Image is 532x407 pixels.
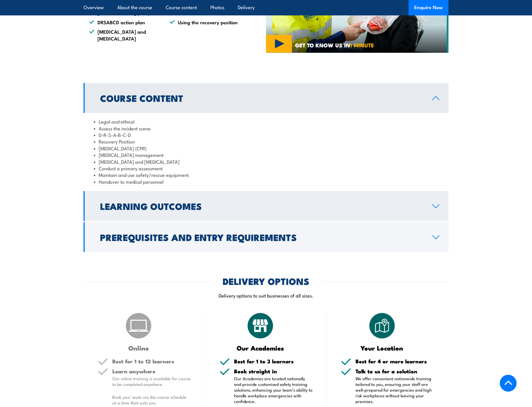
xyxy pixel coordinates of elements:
[112,368,191,374] h5: Learn anywhere
[94,138,438,145] li: Recovery Position
[112,376,191,387] p: Our online training is available for course to be completed anywhere.
[234,359,313,364] h5: Best for 1 to 3 learners
[84,191,448,221] a: Learning Outcomes
[100,94,423,102] h2: Course Content
[84,222,448,252] a: Prerequisites and Entry Requirements
[100,202,423,210] h2: Learning Outcomes
[89,28,159,42] li: [MEDICAL_DATA] and [MEDICAL_DATA]
[94,151,438,158] li: [MEDICAL_DATA] management
[234,376,313,404] p: Our Academies are located nationally and provide customised safety training solutions, enhancing ...
[94,131,438,138] li: D-R-S-A-B-C-D
[89,19,159,25] li: DRSABCD action plan
[170,19,240,25] li: Using the recovery position
[84,83,448,113] a: Course Content
[112,394,191,406] p: Book your seats via the course schedule at a time that suits you.
[94,178,438,185] li: Handover to medical personnel
[94,171,438,178] li: Maintain and use safety/rescue equipment
[350,41,374,49] strong: 1 MINUTE
[220,345,301,351] h3: Our Academies
[356,368,434,374] h5: Talk to us for a solution
[100,233,423,241] h2: Prerequisites and Entry Requirements
[94,158,438,165] li: [MEDICAL_DATA] and [MEDICAL_DATA]
[94,118,438,125] li: Legal and ethical
[356,376,434,404] p: We offer convenient nationwide training tailored to you, ensuring your staff are well-prepared fo...
[94,165,438,171] li: Conduct a primary assessment
[112,359,191,364] h5: Best for 1 to 12 learners
[234,368,313,374] h5: Book straight in
[356,359,434,364] h5: Best for 4 or more learners
[94,145,438,151] li: [MEDICAL_DATA] (CPR)
[98,345,180,351] h3: Online
[94,125,438,131] li: Assess the incident scene
[89,3,159,16] li: Performing [MEDICAL_DATA] (CPR)
[223,277,309,285] h2: DELIVERY OPTIONS
[341,345,423,351] h3: Your Location
[295,42,374,48] span: GET TO KNOW US IN
[84,292,448,299] p: Delivery options to suit businesses of all sizes.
